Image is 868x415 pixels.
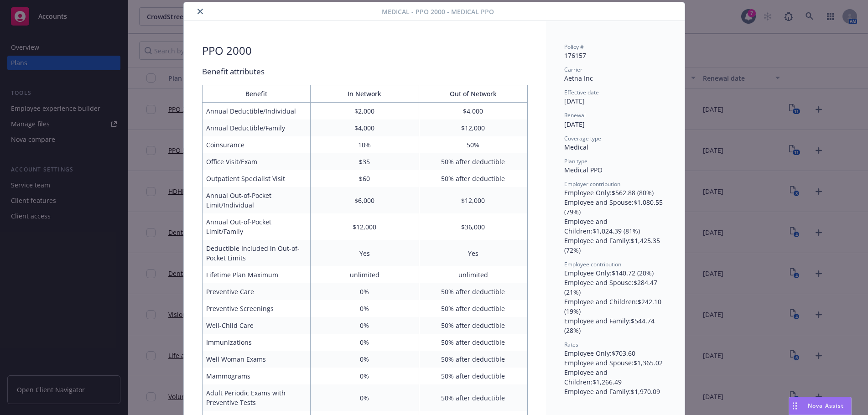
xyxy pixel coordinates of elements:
[202,85,311,103] th: Benefit
[311,283,419,300] td: 0%
[564,197,666,217] div: Employee and Spouse : $1,080.55 (79%)
[419,283,527,300] td: 50% after deductible
[311,368,419,384] td: 0%
[564,260,621,268] span: Employee contribution
[419,103,527,120] td: $4,000
[564,341,578,348] span: Rates
[564,73,666,83] div: Aetna Inc
[564,348,666,358] div: Employee Only : $703.60
[202,368,311,384] td: Mammograms
[202,351,311,368] td: Well Woman Exams
[564,188,666,197] div: Employee Only : $562.88 (80%)
[311,384,419,411] td: 0%
[419,119,527,136] td: $12,000
[202,187,311,213] td: Annual Out-of-Pocket Limit/Individual
[419,334,527,351] td: 50% after deductible
[202,334,311,351] td: Immunizations
[195,6,206,17] button: close
[311,300,419,317] td: 0%
[564,157,587,165] span: Plan type
[202,43,252,58] div: PPO 2000
[564,135,601,142] span: Coverage type
[202,317,311,334] td: Well-Child Care
[564,297,666,316] div: Employee and Children : $242.10 (19%)
[202,384,311,411] td: Adult Periodic Exams with Preventive Tests
[311,119,419,136] td: $4,000
[382,7,494,16] span: Medical - PPO 2000 - Medical PPO
[419,187,527,213] td: $12,000
[564,142,666,152] div: Medical
[564,268,666,278] div: Employee Only : $140.72 (20%)
[202,300,311,317] td: Preventive Screenings
[202,266,311,283] td: Lifetime Plan Maximum
[311,240,419,266] td: Yes
[564,88,599,96] span: Effective date
[789,397,852,415] button: Nova Assist
[789,397,800,415] div: Drag to move
[311,351,419,368] td: 0%
[564,66,582,73] span: Carrier
[202,213,311,240] td: Annual Out-of-Pocket Limit/Family
[311,153,419,170] td: $35
[564,119,666,129] div: [DATE]
[202,136,311,153] td: Coinsurance
[311,136,419,153] td: 10%
[311,103,419,120] td: $2,000
[419,300,527,317] td: 50% after deductible
[311,317,419,334] td: 0%
[564,368,666,387] div: Employee and Children : $1,266.49
[202,170,311,187] td: Outpatient Specialist Visit
[202,66,528,78] div: Benefit attributes
[419,266,527,283] td: unlimited
[564,358,666,368] div: Employee and Spouse : $1,365.02
[311,266,419,283] td: unlimited
[311,334,419,351] td: 0%
[202,283,311,300] td: Preventive Care
[202,153,311,170] td: Office Visit/Exam
[564,236,666,255] div: Employee and Family : $1,425.35 (72%)
[311,170,419,187] td: $60
[808,402,844,410] span: Nova Assist
[419,170,527,187] td: 50% after deductible
[564,217,666,236] div: Employee and Children : $1,024.39 (81%)
[419,153,527,170] td: 50% after deductible
[564,278,666,297] div: Employee and Spouse : $284.47 (21%)
[419,351,527,368] td: 50% after deductible
[564,387,666,396] div: Employee and Family : $1,970.09
[202,240,311,266] td: Deductible Included in Out-of-Pocket Limits
[564,180,620,188] span: Employer contribution
[564,165,666,175] div: Medical PPO
[419,368,527,384] td: 50% after deductible
[419,317,527,334] td: 50% after deductible
[202,119,311,136] td: Annual Deductible/Family
[311,187,419,213] td: $6,000
[564,43,584,51] span: Policy #
[564,96,666,106] div: [DATE]
[564,51,666,60] div: 176157
[202,103,311,120] td: Annual Deductible/Individual
[564,316,666,335] div: Employee and Family : $544.74 (28%)
[564,111,586,119] span: Renewal
[419,85,527,103] th: Out of Network
[419,213,527,240] td: $36,000
[419,384,527,411] td: 50% after deductible
[419,240,527,266] td: Yes
[311,213,419,240] td: $12,000
[419,136,527,153] td: 50%
[311,85,419,103] th: In Network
